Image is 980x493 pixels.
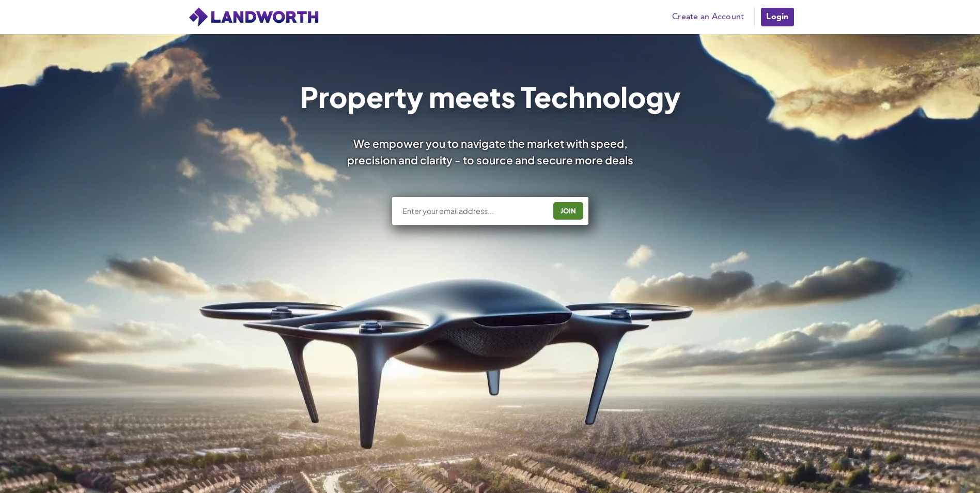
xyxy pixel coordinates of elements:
[300,83,680,111] h1: Property meets Technology
[333,135,647,167] div: We empower you to navigate the market with speed, precision and clarity - to source and secure mo...
[401,206,546,216] input: Enter your email address...
[667,9,749,25] a: Create an Account
[760,7,795,27] a: Login
[556,203,580,219] div: JOIN
[553,202,583,220] button: JOIN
